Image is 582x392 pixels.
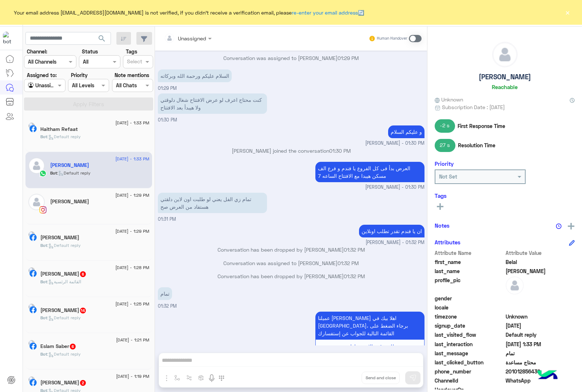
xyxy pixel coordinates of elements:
[479,73,531,81] h5: [PERSON_NAME]
[39,170,47,177] img: WhatsApp
[346,343,394,349] span: للتسوق و الاستفسارات
[97,34,106,43] span: search
[80,380,86,386] span: 2
[24,97,153,111] button: Apply Filters
[80,271,86,277] span: 6
[506,249,575,257] span: Attribute Value
[40,351,47,357] span: Bot
[28,123,35,129] img: picture
[14,9,364,16] span: Your email address [EMAIL_ADDRESS][DOMAIN_NAME] is not verified, if you didn't receive a verifica...
[80,308,86,313] span: 14
[29,125,37,132] img: Facebook
[506,368,575,375] span: 201012856430
[39,206,47,213] img: Instagram
[93,32,111,48] button: search
[506,267,575,275] span: Ahmed
[158,93,267,114] p: 28/8/2025, 1:30 PM
[158,193,267,213] p: 28/8/2025, 1:31 PM
[458,122,505,130] span: First Response Time
[40,380,87,386] h5: Ahmed Magdy
[158,69,232,82] p: 28/8/2025, 1:29 PM
[126,48,137,55] label: Tags
[28,194,45,210] img: defaultAdmin.png
[47,134,81,139] span: : Default reply
[568,223,574,229] img: add
[506,258,575,266] span: Belal
[158,303,177,309] span: 01:32 PM
[28,267,35,274] img: picture
[435,160,454,167] h6: Priority
[158,117,177,123] span: 01:30 PM
[365,140,424,147] span: [PERSON_NAME] - 01:30 PM
[359,225,424,237] p: 28/8/2025, 1:32 PM
[435,119,455,132] span: -2 s
[71,71,88,79] label: Priority
[506,340,575,348] span: 2025-08-28T10:33:00.475Z
[338,55,359,61] span: 01:29 PM
[115,120,149,126] span: [DATE] - 1:33 PM
[27,48,47,55] label: Channel:
[29,379,37,386] img: Facebook
[57,170,91,176] span: : Default reply
[362,372,400,384] button: Send and close
[40,126,78,132] h5: Haitham Refaat
[29,306,37,313] img: Facebook
[40,243,47,248] span: Bot
[28,340,35,347] img: picture
[115,192,149,199] span: [DATE] - 1:29 PM
[47,279,81,284] span: : القائمة الرئسية
[564,9,571,16] button: ×
[50,170,57,176] span: Bot
[40,343,76,349] h5: Eslam Saber
[3,32,16,45] img: 713415422032625
[435,139,455,152] span: 27 s
[506,349,575,357] span: تمام
[329,148,351,154] span: 01:30 PM
[116,337,149,343] span: [DATE] - 1:21 PM
[29,343,37,350] img: Facebook
[50,162,89,168] h5: Belal Ahmed
[435,322,504,329] span: signup_date
[158,54,424,62] p: Conversation was assigned to [PERSON_NAME]
[435,377,504,384] span: ChannelId
[492,84,518,90] h6: Reachable
[344,247,365,253] span: 01:32 PM
[158,272,424,280] p: Conversation has been dropped by [PERSON_NAME]
[442,103,505,111] span: Subscription Date : [DATE]
[126,57,142,67] div: Select
[158,287,172,300] p: 28/8/2025, 1:32 PM
[435,222,450,229] h6: Notes
[435,359,504,366] span: last_clicked_button
[506,276,524,295] img: defaultAdmin.png
[115,301,149,307] span: [DATE] - 1:25 PM
[40,315,47,320] span: Bot
[435,249,504,257] span: Attribute Name
[315,162,424,182] p: 28/8/2025, 1:30 PM
[435,368,504,375] span: phone_number
[158,85,177,91] span: 01:29 PM
[27,71,57,79] label: Assigned to:
[82,48,98,55] label: Status
[493,42,517,67] img: defaultAdmin.png
[338,260,359,266] span: 01:32 PM
[115,228,149,235] span: [DATE] - 1:29 PM
[535,363,560,388] img: hulul-logo.png
[116,373,149,380] span: [DATE] - 1:19 PM
[115,156,149,162] span: [DATE] - 1:33 PM
[388,125,424,138] p: 28/8/2025, 1:30 PM
[366,239,424,246] span: [PERSON_NAME] - 01:32 PM
[435,192,575,199] h6: Tags
[556,223,562,229] img: notes
[435,349,504,357] span: last_message
[458,141,495,149] span: Resolution Time
[47,351,81,357] span: : Default reply
[506,331,575,339] span: Default reply
[47,315,81,320] span: : Default reply
[506,295,575,302] span: null
[506,304,575,311] span: null
[435,331,504,339] span: last_visited_flow
[435,340,504,348] span: last_interaction
[158,259,424,267] p: Conversation was assigned to [PERSON_NAME]
[40,134,47,139] span: Bot
[292,9,358,16] a: re-enter your email address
